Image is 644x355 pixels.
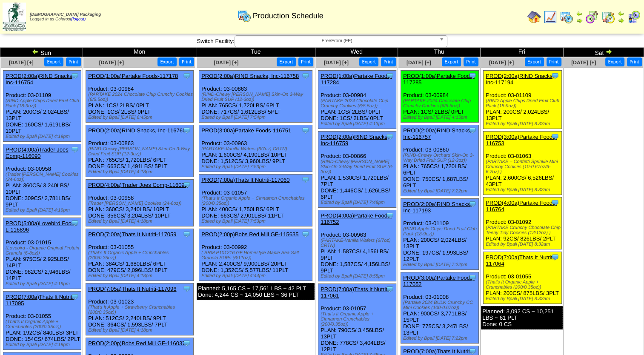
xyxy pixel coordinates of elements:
[560,10,573,24] img: calendarprod.gif
[183,126,191,135] img: Tooltip
[88,250,193,261] div: (That's It Organic Apple + Crunchables (200/0.35oz))
[585,10,599,24] img: calendarblend.gif
[386,211,394,220] img: Tooltip
[321,238,396,248] div: (PARTAKE-Vanilla Wafers (6/7oz) CRTN)
[359,57,378,66] button: Export
[32,48,39,55] img: arrowleft.gif
[403,275,475,287] a: PROD(3:00a)Partake Foods-117052
[88,328,193,333] div: Edited by Bpali [DATE] 4:18pm
[6,246,81,256] div: (Lovebird - Organic Original Protein Granola (6-8oz))
[627,10,641,24] img: calendarcustomer.gif
[6,172,81,182] div: (Trader [PERSON_NAME] Cookies (24-6oz))
[403,73,475,86] a: PROD(1:00a)Partake Foods-117285
[605,48,612,55] img: arrowright.gif
[563,48,644,57] td: Sat
[321,121,396,126] div: Edited by Bpali [DATE] 4:13pm
[464,57,478,66] button: Print
[298,57,313,66] button: Print
[88,73,178,79] a: PROD(1:00a)Partake Foods-117178
[324,60,349,66] span: [DATE] [+]
[71,145,79,154] img: Tooltip
[401,272,479,344] div: Product: 03-01008 PLAN: 900CS / 3,771LBS / 15PLT DONE: 775CS / 3,247LBS / 13PLT
[403,336,478,341] div: Edited by Bpali [DATE] 7:22pm
[6,281,81,286] div: Edited by Bpali [DATE] 4:19pm
[381,57,396,66] button: Print
[551,198,559,207] img: Tooltip
[3,144,81,215] div: Product: 03-00958 PLAN: 360CS / 3,240LBS / 10PLT DONE: 309CS / 2,781LBS / 9PLT
[201,92,312,102] div: (RIND-Chewy [PERSON_NAME] Skin-On 3-Way Dried Fruit SUP (12-3oz))
[386,285,394,293] img: Tooltip
[481,306,562,329] div: Planned: 3,092 CS ~ 10,251 LBS ~ 61 PLT Done: 0 CS
[481,48,563,57] td: Fri
[88,286,176,292] a: PROD(7:05a)Thats It Nutriti-117096
[9,60,34,66] a: [DATE] [+]
[486,242,561,247] div: Edited by Bpali [DATE] 8:32am
[88,146,193,157] div: (RIND-Chewy [PERSON_NAME] Skin-On 3-Way Dried Fruit SUP (12-3oz))
[403,115,478,120] div: Edited by Bpali [DATE] 4:15pm
[484,132,562,195] div: Product: 03-01063 PLAN: 2,600CS / 6,526LBS / 43PLT
[99,60,124,66] a: [DATE] [+]
[618,17,624,24] img: arrowright.gif
[571,60,596,66] span: [DATE] [+]
[201,231,298,238] a: PROD(2:00p)Bobs Red Mill GF-115635
[386,72,394,80] img: Tooltip
[183,284,191,293] img: Tooltip
[88,169,193,175] div: Edited by Bpali [DATE] 4:18pm
[403,201,471,214] a: PROD(2:00a)RIND Snacks, Inc-117193
[88,219,193,224] div: Edited by Bpali [DATE] 4:18pm
[576,10,583,17] img: arrowleft.gif
[3,3,26,31] img: zoroco-logo-small.webp
[547,57,561,66] button: Print
[489,60,514,66] a: [DATE] [+]
[605,57,624,66] button: Export
[486,121,561,126] div: Edited by Bpali [DATE] 8:33am
[6,134,81,139] div: Edited by Bpali [DATE] 4:19pm
[301,230,310,238] img: Tooltip
[183,180,191,189] img: Tooltip
[201,164,312,169] div: Edited by Bpali [DATE] 7:53pm
[214,60,238,66] a: [DATE] [+]
[88,273,193,278] div: Edited by Bpali [DATE] 4:18pm
[301,72,310,80] img: Tooltip
[71,72,79,80] img: Tooltip
[86,71,193,123] div: Product: 03-00984 PLAN: 1CS / 2LBS / 0PLT DONE: 1CS / 2LBS / 0PLT
[6,294,75,306] a: PROD(7:00a)Thats It Nutriti-117095
[318,210,396,281] div: Product: 03-00963 PLAN: 1,587CS / 4,156LBS / 9PLT DONE: 1,587CS / 4,156LBS / 9PLT
[401,125,479,196] div: Product: 03-00860 PLAN: 765CS / 1,720LBS / 6PLT DONE: 750CS / 1,687LBS / 6PLT
[71,17,86,22] a: (logout)
[403,300,478,310] div: (Partake 2024 BULK Crunchy CC Mini Cookies (100-0.67oz))
[551,253,559,261] img: Tooltip
[88,92,193,102] div: (PARTAKE 2024 Chocolate Chip Crunchy Cookies (6/5.5oz))
[201,127,291,134] a: PROD(3:00a)Partake Foods-116751
[86,180,193,226] div: Product: 03-00958 PLAN: 360CS / 3,240LBS / 10PLT DONE: 356CS / 3,204LBS / 10PLT
[315,48,398,57] td: Wed
[88,340,185,346] a: PROD(2:00p)Bobs Red Mill GF-116037
[551,72,559,80] img: Tooltip
[157,57,177,66] button: Export
[627,57,642,66] button: Print
[183,72,191,80] img: Tooltip
[88,127,186,134] a: PROD(2:00a)RIND Snacks, Inc-116760
[321,274,396,279] div: Edited by Bpali [DATE] 8:55pm
[201,219,312,224] div: Edited by Bpali [DATE] 7:53pm
[3,71,81,142] div: Product: 03-01109 PLAN: 200CS / 2,024LBS / 13PLT DONE: 160CS / 1,619LBS / 10PLT
[30,12,101,17] span: [DEMOGRAPHIC_DATA] Packaging
[484,71,562,129] div: Product: 03-01109 PLAN: 200CS / 2,024LBS / 13PLT
[201,273,312,278] div: Edited by Bpali [DATE] 4:44pm
[88,231,176,238] a: PROD(7:00a)Thats It Nutriti-117059
[486,225,561,235] div: (PARTAKE Crunchy Chocolate Chip Teeny Tiny Cookies (12/12oz) )
[66,57,81,66] button: Print
[183,339,191,347] img: Tooltip
[486,134,557,146] a: PROD(3:00a)Partake Foods-116753
[86,125,193,177] div: Product: 03-00863 PLAN: 765CS / 1,720LBS / 6PLT DONE: 663CS / 1,491LBS / 5PLT
[468,273,477,282] img: Tooltip
[401,71,479,123] div: Product: 03-00984 PLAN: 1CS / 2LBS / 0PLT
[486,280,561,290] div: (That's It Organic Apple + Crunchables (200/0.35oz))
[403,189,478,194] div: Edited by Bpali [DATE] 7:22pm
[201,115,312,120] div: Edited by Bpali [DATE] 7:54pm
[6,98,81,109] div: (RIND Apple Chips Dried Fruit Club Pack (18-9oz))
[88,182,188,188] a: PROD(4:00a)Trader Joes Comp-116092
[406,60,431,66] span: [DATE] [+]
